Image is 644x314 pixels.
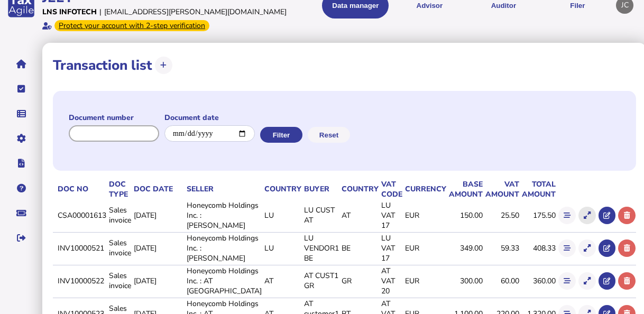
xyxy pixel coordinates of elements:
[578,207,596,224] button: Show transaction detail
[339,200,379,231] td: AT
[618,272,636,290] button: Delete transaction
[447,179,483,200] th: Base amount
[599,207,616,224] button: Open in advisor
[262,200,302,231] td: LU
[10,202,32,224] button: Raise a support ticket
[54,20,209,31] div: From Oct 1, 2025, 2-step verification will be required to login. Set it up now...
[262,232,302,264] td: LU
[379,232,403,264] td: LU VAT 17
[42,22,52,30] i: Email verified
[302,179,339,200] th: Buyer
[262,265,302,297] td: AT
[483,265,520,297] td: 60.00
[618,207,636,224] button: Delete transaction
[558,207,576,224] button: Show flow
[520,179,556,200] th: Total amount
[403,179,447,200] th: Currency
[185,179,262,200] th: Seller
[520,265,556,297] td: 360.00
[56,179,107,200] th: Doc No
[447,232,483,264] td: 349.00
[520,200,556,231] td: 175.50
[107,179,132,200] th: Doc Type
[132,179,185,200] th: Doc Date
[56,232,107,264] td: INV10000521
[379,200,403,231] td: LU VAT 17
[155,57,172,74] button: Upload transactions
[483,232,520,264] td: 59.33
[558,239,576,257] button: Show flow
[132,232,185,264] td: [DATE]
[339,232,379,264] td: BE
[107,200,132,231] td: Sales invoice
[10,227,32,249] button: Sign out
[17,114,26,114] i: Data manager
[403,265,447,297] td: EUR
[520,232,556,264] td: 408.33
[185,200,262,231] td: Honeycomb Holdings Inc. : [PERSON_NAME]
[599,239,616,257] button: Open in advisor
[403,200,447,231] td: EUR
[379,179,403,200] th: VAT code
[483,200,520,231] td: 25.50
[69,113,159,123] label: Document number
[260,127,302,143] button: Filter
[403,232,447,264] td: EUR
[10,152,32,174] button: Developer hub links
[379,265,403,297] td: AT VAT 20
[302,232,339,264] td: LU VENDOR1 BE
[578,239,596,257] button: Show transaction detail
[10,127,32,150] button: Manage settings
[10,78,32,100] button: Tasks
[99,7,102,17] div: |
[339,179,379,200] th: Country
[107,265,132,297] td: Sales invoice
[132,265,185,297] td: [DATE]
[308,127,350,143] button: Reset
[53,56,152,75] h1: Transaction list
[56,200,107,231] td: CSA00001613
[558,272,576,290] button: Show flow
[42,7,97,17] div: LNS INFOTECH
[107,232,132,264] td: Sales invoice
[618,239,636,257] button: Delete transaction
[10,177,32,199] button: Help pages
[599,272,616,290] button: Open in advisor
[339,265,379,297] td: GR
[447,265,483,297] td: 300.00
[185,232,262,264] td: Honeycomb Holdings Inc. : [PERSON_NAME]
[104,7,287,17] div: [EMAIL_ADDRESS][PERSON_NAME][DOMAIN_NAME]
[56,265,107,297] td: INV10000522
[164,113,255,123] label: Document date
[447,200,483,231] td: 150.00
[302,200,339,231] td: LU CUST AT
[10,53,32,75] button: Home
[302,265,339,297] td: AT CUST1 GR
[10,103,32,125] button: Data manager
[132,200,185,231] td: [DATE]
[483,179,520,200] th: VAT amount
[262,179,302,200] th: Country
[185,265,262,297] td: Honeycomb Holdings Inc. : AT [GEOGRAPHIC_DATA]
[578,272,596,290] button: Show transaction detail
